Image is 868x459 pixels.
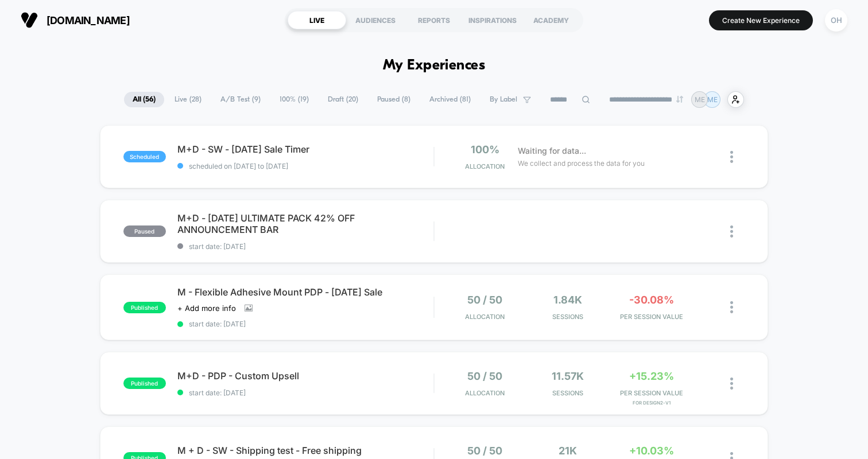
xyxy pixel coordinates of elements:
[46,14,130,26] span: [DOMAIN_NAME]
[629,370,674,382] span: +15.23%
[707,95,718,104] p: ME
[123,302,166,313] span: published
[553,294,582,306] span: 1.84k
[465,389,505,397] span: Allocation
[177,445,433,456] span: M + D - SW - Shipping test - Free shipping
[821,9,851,32] button: OH
[730,378,733,390] img: close
[383,57,486,74] h1: My Experiences
[405,11,463,29] div: REPORTS
[123,378,166,389] span: published
[346,11,405,29] div: AUDIENCES
[166,92,210,107] span: Live ( 28 )
[518,145,586,157] span: Waiting for data...
[463,11,522,29] div: INSPIRATIONS
[629,294,674,306] span: -30.08%
[369,92,419,107] span: Paused ( 8 )
[552,370,584,382] span: 11.57k
[695,95,705,104] p: ME
[177,388,433,397] span: start date: [DATE]
[730,151,733,163] img: close
[421,92,479,107] span: Archived ( 81 )
[465,162,505,170] span: Allocation
[518,158,645,169] span: We collect and process the data for you
[490,95,517,104] span: By Label
[465,313,505,321] span: Allocation
[709,10,813,30] button: Create New Experience
[288,11,346,29] div: LIVE
[471,143,499,155] span: 100%
[123,151,166,162] span: scheduled
[212,92,269,107] span: A/B Test ( 9 )
[730,225,733,238] img: close
[825,9,847,32] div: OH
[467,294,502,306] span: 50 / 50
[613,389,690,397] span: PER SESSION VALUE
[613,313,690,321] span: PER SESSION VALUE
[177,143,433,155] span: M+D - SW - [DATE] Sale Timer
[467,445,502,457] span: 50 / 50
[123,225,166,237] span: paused
[522,11,580,29] div: ACADEMY
[529,389,607,397] span: Sessions
[177,370,433,382] span: M+D - PDP - Custom Upsell
[124,92,164,107] span: All ( 56 )
[21,11,38,29] img: Visually logo
[17,11,133,29] button: [DOMAIN_NAME]
[319,92,367,107] span: Draft ( 20 )
[177,242,433,251] span: start date: [DATE]
[613,400,690,406] span: for Design2-V1
[177,162,433,170] span: scheduled on [DATE] to [DATE]
[730,301,733,313] img: close
[529,313,607,321] span: Sessions
[629,445,674,457] span: +10.03%
[559,445,577,457] span: 21k
[676,96,683,103] img: end
[177,320,433,328] span: start date: [DATE]
[177,304,236,313] span: + Add more info
[271,92,317,107] span: 100% ( 19 )
[177,286,433,298] span: M - Flexible Adhesive Mount PDP - [DATE] Sale
[177,212,433,235] span: M+D - [DATE] ULTIMATE PACK 42% OFF ANNOUNCEMENT BAR
[467,370,502,382] span: 50 / 50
